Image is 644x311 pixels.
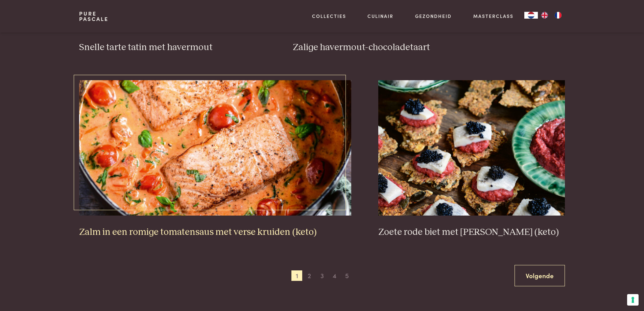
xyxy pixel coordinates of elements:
span: 5 [342,270,353,281]
a: Volgende [515,265,565,286]
a: Zalm in een romige tomatensaus met verse kruiden (keto) Zalm in een romige tomatensaus met verse ... [79,80,351,238]
a: Culinair [367,13,393,20]
h3: Zalm in een romige tomatensaus met verse kruiden (keto) [79,226,351,238]
div: Language [524,12,538,19]
button: Uw voorkeuren voor toestemming voor trackingtechnologieën [627,294,639,306]
a: NL [524,12,538,19]
h3: Zoete rode biet met [PERSON_NAME] (keto) [378,226,565,238]
a: EN [538,12,551,19]
span: 2 [304,270,315,281]
a: Masterclass [473,13,514,20]
a: Zoete rode biet met zure haring (keto) Zoete rode biet met [PERSON_NAME] (keto) [378,80,565,238]
img: Zalm in een romige tomatensaus met verse kruiden (keto) [79,80,351,216]
a: PurePascale [79,11,109,22]
h3: Zalige havermout-chocoladetaart [293,42,565,53]
span: 1 [291,270,302,281]
ul: Language list [538,12,565,19]
img: Zoete rode biet met zure haring (keto) [378,80,565,216]
a: Gezondheid [415,13,452,20]
span: 3 [317,270,328,281]
span: 4 [329,270,340,281]
aside: Language selected: Nederlands [524,12,565,19]
a: FR [551,12,565,19]
h3: Snelle tarte tatin met havermout [79,42,266,53]
a: Collecties [312,13,346,20]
